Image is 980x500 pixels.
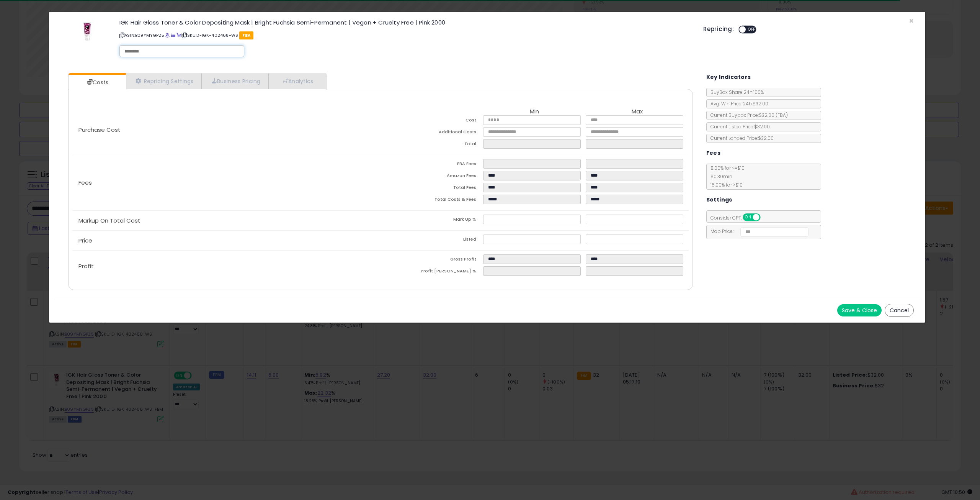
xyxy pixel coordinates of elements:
h5: Repricing: [703,26,734,32]
td: Cost [381,115,483,127]
td: Total Fees [381,183,483,195]
img: 31u3ayZzJZL._SL60_.jpg [76,20,99,43]
span: $0.30 min [707,173,732,180]
span: Current Listed Price: $32.00 [707,123,770,130]
a: Your listing only [176,32,181,38]
a: Analytics [269,73,325,89]
span: 15.00 % for > $10 [707,182,743,188]
td: Total Costs & Fees [381,195,483,207]
td: Additional Costs [381,127,483,139]
a: All offer listings [171,32,175,38]
span: ON [743,214,753,221]
h5: Key Indicators [706,72,751,82]
td: Amazon Fees [381,171,483,183]
span: Avg. Win Price 24h: $32.00 [707,100,768,107]
td: FBA Fees [381,159,483,171]
span: $32.00 [759,112,788,118]
th: Max [586,108,688,115]
th: Min [483,108,586,115]
a: Costs [69,75,125,90]
td: Mark Up % [381,215,483,226]
span: Current Buybox Price: [707,112,788,118]
td: Listed [381,234,483,246]
span: OFF [746,26,758,33]
span: Current Landed Price: $32.00 [707,135,774,141]
p: Fees [72,180,381,186]
a: BuyBox page [165,32,170,38]
td: Profit [PERSON_NAME] % [381,266,483,278]
p: Purchase Cost [72,127,381,133]
span: FBA [239,31,253,39]
h5: Settings [706,195,732,205]
td: Gross Profit [381,254,483,266]
p: Profit [72,263,381,269]
h3: IGK Hair Gloss Toner & Color Depositing Mask | Bright Fuchsia Semi-Permanent | Vegan + Cruelty Fr... [119,20,692,25]
a: Repricing Settings [126,73,202,89]
button: Cancel [885,304,914,317]
span: × [909,15,914,26]
button: Save & Close [837,304,882,316]
p: Price [72,238,381,244]
span: BuyBox Share 24h: 100% [707,89,764,95]
span: 8.00 % for <= $10 [707,165,745,188]
span: Map Price: [707,228,809,234]
span: ( FBA ) [776,112,788,118]
span: Consider CPT: [707,215,771,221]
td: Total [381,139,483,151]
h5: Fees [706,148,721,158]
span: OFF [759,214,771,221]
p: Markup On Total Cost [72,218,381,224]
p: ASIN: B09YMYGPZ5 | SKU: D-IGK-402468-WS [119,29,692,41]
a: Business Pricing [202,73,269,89]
